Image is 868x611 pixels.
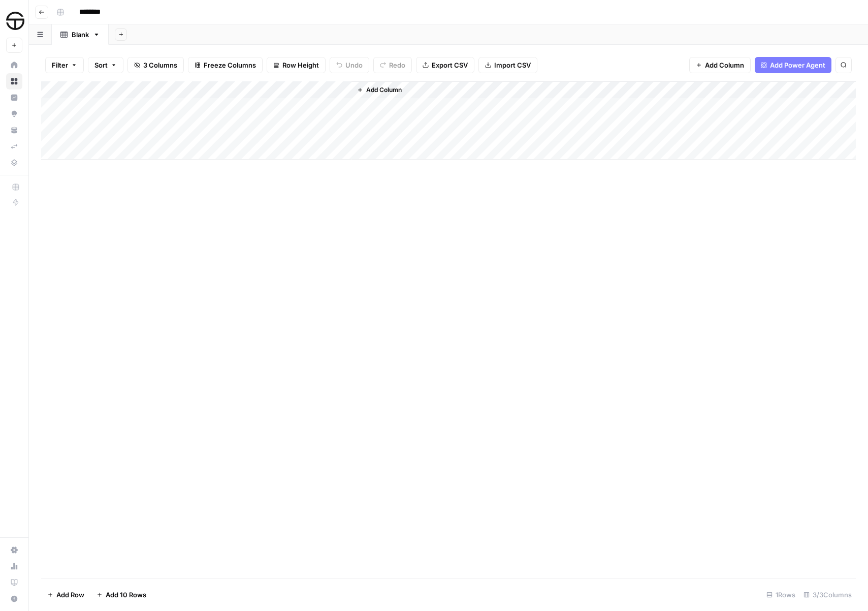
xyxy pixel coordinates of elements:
a: Browse [6,73,22,89]
button: Workspace: SimpleTire [6,8,22,34]
span: Filter [52,60,68,70]
a: Usage [6,558,22,574]
span: Add 10 Rows [106,590,146,600]
button: Sort [88,57,123,73]
span: Freeze Columns [204,60,256,70]
button: Add Power Agent [755,57,831,73]
span: Add Row [56,590,84,600]
span: Add Column [705,60,744,70]
span: Import CSV [494,60,531,70]
img: SimpleTire Logo [6,12,24,30]
div: Blank [72,29,89,40]
span: Redo [389,60,405,70]
button: Help + Support [6,591,22,607]
button: Add 10 Rows [90,587,152,603]
button: Add Column [353,83,406,97]
div: 1 Rows [762,587,799,603]
a: Settings [6,542,22,558]
button: Add Column [689,57,751,73]
span: 3 Columns [143,60,177,70]
button: Filter [45,57,84,73]
div: 3/3 Columns [799,587,856,603]
span: Sort [94,60,108,70]
button: Redo [373,57,412,73]
button: Freeze Columns [188,57,263,73]
a: Home [6,57,22,73]
button: Undo [330,57,369,73]
a: Your Data [6,122,22,138]
button: Export CSV [416,57,474,73]
span: Row Height [282,60,319,70]
span: Export CSV [432,60,468,70]
a: Blank [52,24,109,45]
a: Learning Hub [6,574,22,591]
span: Undo [345,60,363,70]
a: Syncs [6,138,22,155]
button: Row Height [267,57,326,73]
a: Data Library [6,155,22,171]
button: Add Row [41,587,90,603]
button: 3 Columns [127,57,184,73]
a: Insights [6,89,22,106]
a: Opportunities [6,106,22,122]
button: Import CSV [478,57,537,73]
span: Add Column [366,85,402,95]
span: Add Power Agent [770,60,825,70]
